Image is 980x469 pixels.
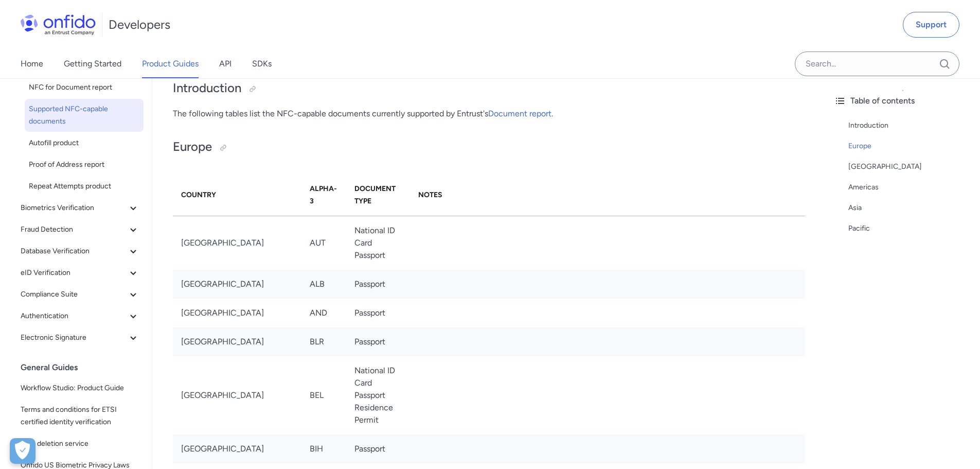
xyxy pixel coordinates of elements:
[173,299,301,327] td: [GEOGRAPHIC_DATA]
[21,49,43,78] a: Home
[301,270,346,299] td: ALB
[848,140,972,152] a: Europe
[29,180,139,193] span: Repeat Attempts product
[64,49,121,78] a: Getting Started
[834,95,972,107] div: Table of contents
[29,81,139,94] span: NFC for Document report
[109,16,170,33] h1: Developers
[10,438,35,464] button: Open Preferences
[25,77,144,98] a: NFC for Document report
[346,299,409,327] td: Passport
[173,435,301,463] td: [GEOGRAPHIC_DATA]
[173,356,301,435] td: [GEOGRAPHIC_DATA]
[21,267,127,279] span: eID Verification
[219,49,231,78] a: API
[25,133,144,153] a: Autofill product
[252,49,272,78] a: SDKs
[29,137,139,149] span: Autofill product
[16,399,144,432] a: Terms and conditions for ETSI certified identity verification
[173,216,301,270] td: [GEOGRAPHIC_DATA]
[16,433,144,454] a: Data deletion service
[346,270,409,299] td: Passport
[354,184,396,205] strong: Document Type
[25,99,144,132] a: Supported NFC-capable documents
[21,245,127,257] span: Database Verification
[346,216,409,270] td: National ID Card Passport
[16,327,144,348] button: Electronic Signature
[301,435,346,463] td: BIH
[346,435,409,463] td: Passport
[21,14,96,35] img: Onfido Logo
[903,12,959,38] a: Support
[346,356,409,435] td: National ID Card Passport Residence Permit
[21,438,139,450] span: Data deletion service
[10,438,35,464] div: Cookie Preferences
[488,109,551,118] a: Document report
[142,49,199,78] a: Product Guides
[181,190,216,199] strong: Country
[25,154,144,175] a: Proof of Address report
[29,159,139,171] span: Proof of Address report
[21,332,127,344] span: Electronic Signature
[848,181,972,194] a: Americas
[16,378,144,398] a: Workflow Studio: Product Guide
[25,176,144,197] a: Repeat Attempts product
[16,306,144,326] button: Authentication
[301,216,346,270] td: AUT
[16,263,144,283] button: eID Verification
[173,327,301,356] td: [GEOGRAPHIC_DATA]
[848,222,972,235] a: Pacific
[173,138,805,156] h2: Europe
[16,284,144,305] button: Compliance Suite
[310,184,337,205] strong: Alpha-3
[173,270,301,299] td: [GEOGRAPHIC_DATA]
[173,108,805,120] p: The following tables list the NFC-capable documents currently supported by Entrust's .
[418,190,442,199] strong: Notes
[301,356,346,435] td: BEL
[848,161,972,173] a: [GEOGRAPHIC_DATA]
[21,357,148,378] div: General Guides
[21,202,127,214] span: Biometrics Verification
[346,327,409,356] td: Passport
[21,288,127,301] span: Compliance Suite
[301,327,346,356] td: BLR
[21,382,139,394] span: Workflow Studio: Product Guide
[16,219,144,240] button: Fraud Detection
[21,223,127,236] span: Fraud Detection
[21,404,139,428] span: Terms and conditions for ETSI certified identity verification
[173,80,805,97] h2: Introduction
[21,310,127,322] span: Authentication
[16,241,144,262] button: Database Verification
[795,51,959,76] input: Onfido search input field
[301,299,346,327] td: AND
[29,103,139,128] span: Supported NFC-capable documents
[848,202,972,214] a: Asia
[16,198,144,218] button: Biometrics Verification
[848,119,972,132] a: Introduction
